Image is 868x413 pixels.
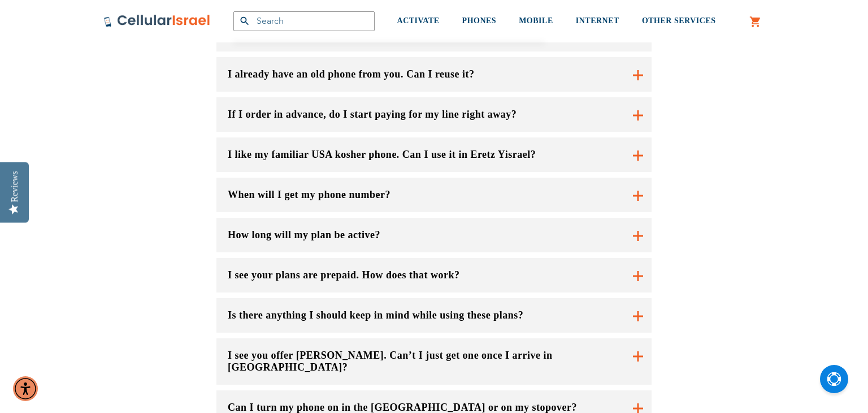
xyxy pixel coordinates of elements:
[216,258,652,292] button: I see your plans are prepaid. How does that work?
[519,16,553,25] span: MOBILE
[13,376,38,401] div: Accessibility Menu
[103,14,211,28] img: Cellular Israel Logo
[216,97,652,132] button: If I order in advance, do I start paying for my line right away?
[397,16,440,25] span: ACTIVATE
[10,171,20,202] div: Reviews
[233,11,375,31] input: Search
[462,16,497,25] span: PHONES
[216,338,652,385] button: I see you offer [PERSON_NAME]. Can’t I just get one once I arrive in [GEOGRAPHIC_DATA]?
[216,137,652,172] button: I like my familiar USA kosher phone. Can I use it in Eretz Yisrael?
[216,178,652,212] button: When will I get my phone number?
[576,16,619,25] span: INTERNET
[216,57,652,92] button: I already have an old phone from you. Can I reuse it?
[642,16,716,25] span: OTHER SERVICES
[216,298,652,333] button: Is there anything I should keep in mind while using these plans?
[216,218,652,252] button: How long will my plan be active?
